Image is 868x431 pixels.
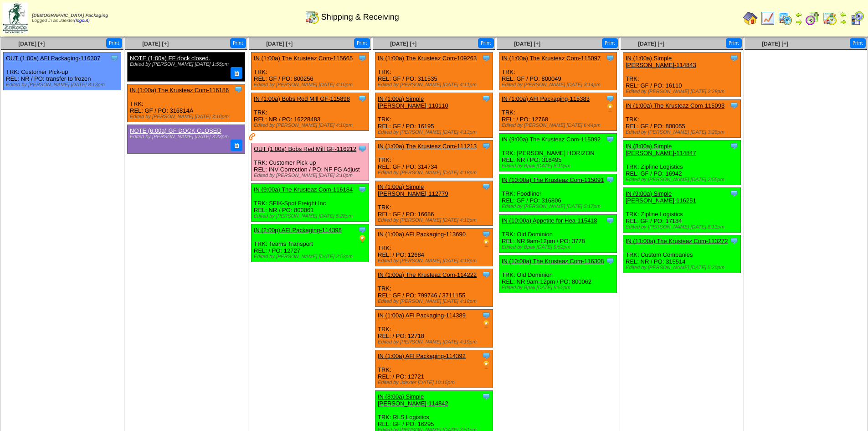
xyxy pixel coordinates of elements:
img: arrowleft.gif [840,11,847,18]
div: TRK: Foodliner REL: GF / PO: 316806 [499,174,617,212]
div: Edited by [PERSON_NAME] [DATE] 4:18pm [378,170,493,176]
div: Edited by [PERSON_NAME] [DATE] 4:11pm [378,82,493,88]
a: IN (1:00a) Bobs Red Mill GF-115898 [254,95,350,102]
img: Tooltip [606,175,615,184]
button: Print [602,38,618,48]
div: TRK: REL: GF / PO: 316814A [128,84,245,122]
img: Tooltip [729,189,739,198]
img: Tooltip [729,101,739,110]
img: PO [482,320,491,329]
a: IN (1:00a) The Krusteaz Com-115665 [254,55,353,62]
div: TRK: Custom Companies REL: NR / PO: 315514 [623,235,741,273]
div: TRK: Teams Transport REL: / PO: 12727 [252,224,369,262]
a: IN (1:00a) AFI Packaging-114392 [378,353,466,359]
div: TRK: Zipline Logistics REL: GF / PO: 17184 [623,188,741,233]
a: IN (1:00a) The Krusteaz Com-115097 [502,55,601,62]
img: calendarprod.gif [778,11,792,26]
img: Tooltip [110,53,119,62]
a: [DATE] [+] [762,41,788,47]
div: TRK: REL: GF / PO: 314734 [375,140,493,178]
img: Tooltip [482,141,491,151]
img: arrowleft.gif [795,11,802,18]
a: IN (1:00a) The Krusteaz Com-114222 [378,271,477,278]
button: Print [354,38,370,48]
img: calendarinout.gif [822,11,837,26]
a: [DATE] [+] [638,41,664,47]
a: IN (1:00a) Simple [PERSON_NAME]-110110 [378,95,448,109]
img: arrowright.gif [795,18,802,26]
div: Edited by [PERSON_NAME] [DATE] 3:28pm [626,130,740,135]
button: Print [726,38,742,48]
div: TRK: REL: / PO: 12718 [375,310,493,348]
img: PO [358,234,367,244]
div: Edited by [PERSON_NAME] [DATE] 2:28pm [626,89,740,94]
a: [DATE] [+] [142,41,169,47]
span: [DEMOGRAPHIC_DATA] Packaging [32,13,108,18]
a: OUT (1:00a) Bobs Red Mill GF-116212 [254,145,356,152]
a: IN (10:00a) Appetite for Hea-115418 [502,217,597,224]
button: Print [478,38,494,48]
img: PO [606,103,615,112]
div: Edited by [PERSON_NAME] [DATE] 4:10pm [254,123,369,128]
img: Tooltip [358,185,367,194]
div: TRK: Zipline Logistics REL: GF / PO: 16942 [623,140,741,185]
div: Edited by Bpali [DATE] 8:10pm [502,163,616,169]
a: [DATE] [+] [514,41,540,47]
a: IN (1:00a) The Krusteaz Com-116186 [130,87,229,93]
img: Tooltip [482,351,491,360]
div: TRK: REL: / PO: 12684 [375,228,493,266]
a: IN (1:00a) The Krusteaz Com-109263 [378,55,477,62]
a: (logout) [74,18,90,23]
div: TRK: Customer Pick-up REL: INV Correction / PO: NF FG Adjust [252,143,369,181]
div: Edited by [PERSON_NAME] [DATE] 4:19pm [378,339,493,345]
a: IN (1:00a) Simple [PERSON_NAME]-112779 [378,183,448,197]
div: Edited by [PERSON_NAME] [DATE] 4:18pm [378,299,493,304]
a: NOTE (1:00a) FF dock closed. [130,55,210,62]
div: Edited by Jdexter [DATE] 10:15pm [378,380,493,385]
img: calendarcustomer.gif [850,11,864,26]
div: Edited by [PERSON_NAME] [DATE] 6:44pm [502,123,616,128]
div: Edited by [PERSON_NAME] [DATE] 5:28pm [254,213,369,219]
div: Edited by [PERSON_NAME] [DATE] 8:13pm [626,224,740,230]
a: IN (9:00a) The Krusteaz Com-116184 [254,186,353,193]
div: Edited by [PERSON_NAME] [DATE] 4:18pm [378,258,493,264]
a: OUT (1:00a) AFI Packaging-116307 [6,55,100,62]
a: [DATE] [+] [18,41,45,47]
div: Edited by [PERSON_NAME] [DATE] 2:53pm [254,254,369,260]
div: Edited by [PERSON_NAME] [DATE] 8:13pm [6,82,121,88]
img: Tooltip [482,182,491,191]
div: Edited by [PERSON_NAME] [DATE] 2:55pm [626,177,740,182]
img: Tooltip [482,270,491,279]
div: TRK: REL: / PO: 12721 [375,350,493,388]
div: Edited by [PERSON_NAME] [DATE] 4:13pm [378,130,493,135]
div: Edited by [PERSON_NAME] [DATE] 5:20pm [626,265,740,270]
a: IN (1:00a) The Krusteaz Com-115093 [626,102,724,109]
img: Tooltip [606,53,615,62]
a: IN (2:00p) AFI Packaging-114398 [254,227,342,234]
div: Edited by [PERSON_NAME] [DATE] 4:10pm [254,82,369,88]
a: IN (8:00a) Simple [PERSON_NAME]-114842 [378,393,448,407]
img: Tooltip [729,53,739,62]
div: TRK: [PERSON_NAME] HORIZON REL: NR / PO: 318495 [499,134,617,171]
img: Tooltip [234,85,243,94]
a: IN (10:00a) The Krusteaz Com-116308 [502,258,604,265]
div: TRK: SFIK-Spot Freight Inc REL: NR / PO: 800061 [252,184,369,222]
a: IN (8:00a) Simple [PERSON_NAME]-114847 [626,143,696,156]
img: Tooltip [358,225,367,234]
div: TRK: REL: GF / PO: 799746 / 3711155 [375,269,493,307]
img: Tooltip [729,141,739,151]
img: home.gif [743,11,758,26]
a: IN (10:00a) The Krusteaz Com-115091 [502,177,604,183]
a: IN (9:00a) The Krusteaz Com-115092 [502,136,601,143]
a: [DATE] [+] [390,41,416,47]
img: Customer has been contacted and delivery has been arranged [249,133,256,140]
img: Tooltip [358,53,367,62]
a: IN (1:00a) AFI Packaging-113690 [378,231,466,238]
a: [DATE] [+] [266,41,293,47]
